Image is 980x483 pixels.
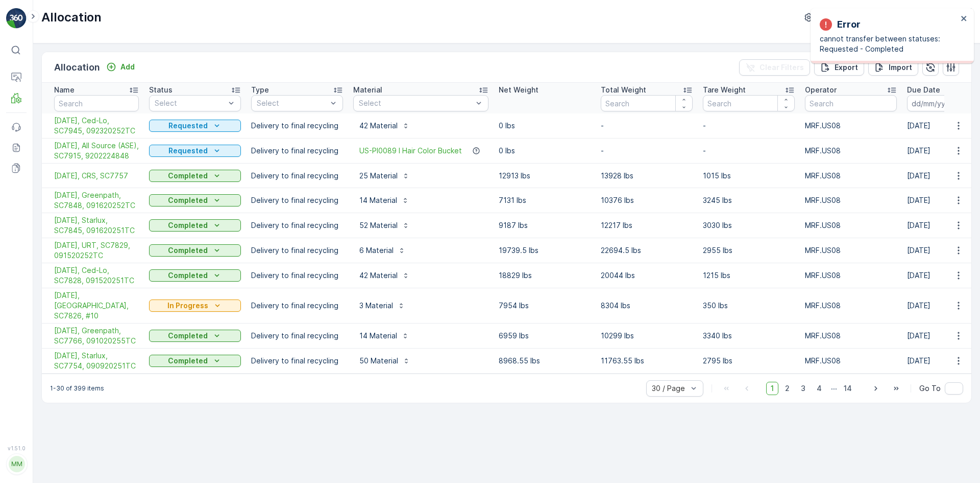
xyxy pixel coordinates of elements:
[353,217,416,234] button: 52 Material
[6,8,27,29] img: logo
[812,382,826,395] span: 4
[499,146,591,156] p: 0 lbs
[251,220,343,231] p: Delivery to final recycling
[54,265,139,286] a: 09/19/25, Ced-Lo, SC7828, 091520251TC
[499,356,591,366] p: 8968.55 lbs
[814,59,864,76] button: Export
[868,59,918,76] button: Import
[759,62,804,73] p: Clear Filters
[353,85,382,95] p: Material
[54,215,139,236] a: 09/18/25, Starlux, SC7845, 091620251TC
[739,59,810,76] button: Clear Filters
[359,98,473,108] p: Select
[353,242,412,259] button: 6 Material
[601,270,693,281] p: 20044 lbs
[889,62,912,73] p: Import
[601,331,693,341] p: 10299 lbs
[102,61,139,73] button: Add
[703,356,795,366] p: 2795 lbs
[168,171,208,181] p: Completed
[703,245,795,256] p: 2955 lbs
[54,141,139,161] span: [DATE], All Source (ASE), SC7915, 9202224848
[805,146,897,156] p: MRF.US08
[907,95,977,111] input: dd/mm/yyyy
[155,98,225,108] p: Select
[805,85,837,95] p: Operator
[499,245,591,256] p: 19739.5 lbs
[149,300,241,312] button: In Progress
[149,244,241,257] button: Completed
[499,331,591,341] p: 6959 lbs
[168,146,208,156] p: Requested
[703,95,795,111] input: Search
[54,141,139,161] a: 09/19/25, All Source (ASE), SC7915, 9202224848
[703,146,795,156] p: -
[168,270,208,281] p: Completed
[251,146,343,156] p: Delivery to final recycling
[353,192,415,209] button: 14 Material
[703,121,795,131] p: -
[359,331,397,341] p: 14 Material
[837,17,861,32] p: Error
[54,85,75,95] p: Name
[703,331,795,341] p: 3340 lbs
[601,146,693,156] p: -
[41,9,102,26] p: Allocation
[601,245,693,256] p: 22694.5 lbs
[54,116,139,136] a: 09/24/25, Ced-Lo, SC7945, 092320252TC
[168,331,208,341] p: Completed
[54,190,139,211] span: [DATE], Greenpath, SC7848, 091620252TC
[805,195,897,205] p: MRF.US08
[6,453,27,475] button: MM
[149,85,173,95] p: Status
[359,270,398,281] p: 42 Material
[54,240,139,261] a: 09/22/25, URT, SC7829, 091520252TC
[353,267,416,284] button: 42 Material
[251,121,343,131] p: Delivery to final recycling
[805,301,897,311] p: MRF.US08
[353,118,416,134] button: 42 Material
[499,195,591,205] p: 7131 lbs
[353,328,415,344] button: 14 Material
[353,297,411,314] button: 3 Material
[257,98,327,108] p: Select
[601,85,646,95] p: Total Weight
[601,220,693,231] p: 12217 lbs
[251,270,343,281] p: Delivery to final recycling
[120,62,135,72] p: Add
[703,85,746,95] p: Tare Weight
[805,220,897,231] p: MRF.US08
[54,190,139,211] a: 09/19/25, Greenpath, SC7848, 091620252TC
[251,85,269,95] p: Type
[499,270,591,281] p: 18829 lbs
[50,384,104,393] p: 1-30 of 399 items
[149,219,241,232] button: Completed
[149,145,241,157] button: Requested
[54,215,139,236] span: [DATE], Starlux, SC7845, 091620251TC
[601,171,693,181] p: 13928 lbs
[54,265,139,286] span: [DATE], Ced-Lo, SC7828, 091520251TC
[359,146,462,156] a: US-PI0089 I Hair Color Bucket
[54,290,139,321] span: [DATE], [GEOGRAPHIC_DATA], SC7826, #10
[601,121,693,131] p: -
[149,330,241,342] button: Completed
[353,168,416,184] button: 25 Material
[168,220,208,231] p: Completed
[499,85,538,95] p: Net Weight
[703,195,795,205] p: 3245 lbs
[835,62,858,73] p: Export
[9,456,25,472] div: MM
[805,171,897,181] p: MRF.US08
[703,220,795,231] p: 3030 lbs
[703,270,795,281] p: 1215 lbs
[168,356,208,366] p: Completed
[359,171,398,181] p: 25 Material
[820,34,958,54] p: cannot transfer between statuses: Requested - Completed
[359,121,398,131] p: 42 Material
[601,95,693,111] input: Search
[359,195,397,205] p: 14 Material
[168,121,208,131] p: Requested
[499,121,591,131] p: 0 lbs
[359,301,393,311] p: 3 Material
